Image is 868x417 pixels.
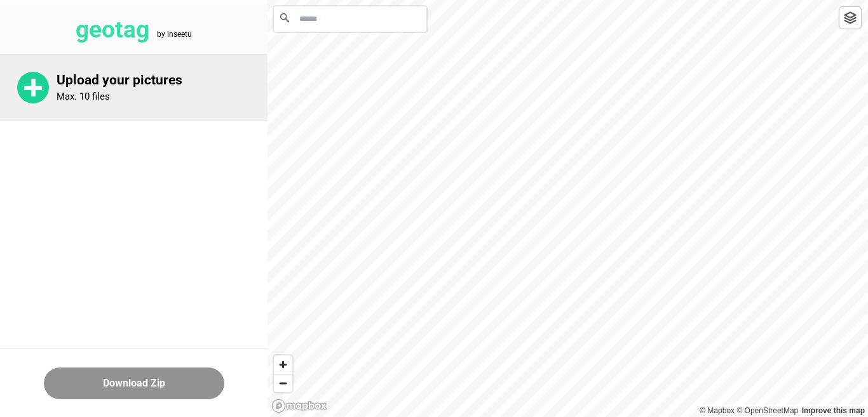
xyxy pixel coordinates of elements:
a: Mapbox logo [271,399,327,413]
a: OpenStreetMap [736,406,798,415]
p: Upload your pictures [57,72,268,88]
button: Zoom in [274,355,292,374]
button: Download Zip [44,367,224,399]
tspan: by inseetu [157,30,192,39]
a: Map feedback [802,406,865,415]
p: Max. 10 files [57,91,110,102]
input: Search [274,6,426,32]
a: Mapbox [700,406,735,415]
tspan: geotag [76,16,149,43]
button: Zoom out [274,374,292,392]
img: toggleLayer [844,11,857,24]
